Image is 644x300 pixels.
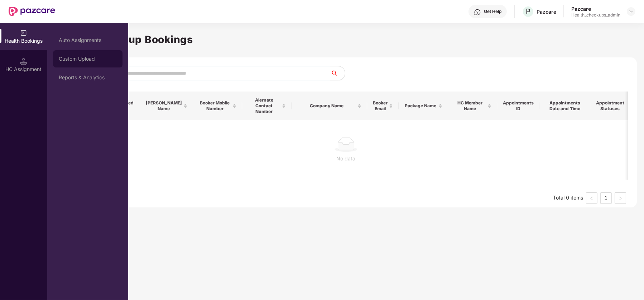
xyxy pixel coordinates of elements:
[497,92,539,120] th: Appointments ID
[571,12,620,18] div: Health_checkups_admin
[571,5,620,12] div: Pazcare
[474,9,481,16] img: svg+xml;base64,PHN2ZyBpZD0iSGVscC0zMngzMiIgeG1sbnM9Imh0dHA6Ly93d3cudzMub3JnLzIwMDAvc3ZnIiB3aWR0aD...
[404,103,437,109] span: Package Name
[615,192,626,204] button: right
[590,196,594,201] span: left
[399,92,448,120] th: Package Name
[448,92,498,120] th: HC Member Name
[586,192,597,204] li: Previous Page
[618,196,623,201] span: right
[526,7,530,16] span: P
[537,8,556,15] div: Pazcare
[69,155,623,163] div: No data
[59,32,633,47] h1: Health Checkup Bookings
[59,56,117,62] div: Custom Upload
[330,70,345,76] span: search
[297,103,356,109] span: Company Name
[193,92,242,120] th: Booker Mobile Number
[590,92,630,120] th: Appointment Statuses
[146,100,182,112] span: [PERSON_NAME] Name
[20,58,27,65] img: svg+xml;base64,PHN2ZyB3aWR0aD0iMTQuNSIgaGVpZ2h0PSIxNC41IiB2aWV3Qm94PSIwIDAgMTYgMTYiIGZpbGw9Im5vbm...
[199,100,231,112] span: Booker Mobile Number
[539,92,590,120] th: Appointments Date and Time
[586,192,597,204] button: left
[367,92,399,120] th: Booker Email
[292,92,367,120] th: Company Name
[248,97,280,114] span: Alernate Contact Number
[59,37,117,43] div: Auto Assignments
[454,100,486,112] span: HC Member Name
[553,192,583,204] li: Total 0 items
[601,193,611,203] a: 1
[9,7,55,16] img: New Pazcare Logo
[59,75,117,80] div: Reports & Analytics
[615,192,626,204] li: Next Page
[140,92,193,120] th: Booker Name
[242,92,292,120] th: Alernate Contact Number
[484,9,501,14] div: Get Help
[628,9,634,14] img: svg+xml;base64,PHN2ZyBpZD0iRHJvcGRvd24tMzJ4MzIiIHhtbG5zPSJodHRwOi8vd3d3LnczLm9yZy8yMDAwL3N2ZyIgd2...
[20,29,27,37] img: svg+xml;base64,PHN2ZyB3aWR0aD0iMjAiIGhlaWdodD0iMjAiIHZpZXdCb3g9IjAgMCAyMCAyMCIgZmlsbD0ibm9uZSIgeG...
[600,192,612,204] li: 1
[373,100,388,112] span: Booker Email
[330,66,345,80] button: search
